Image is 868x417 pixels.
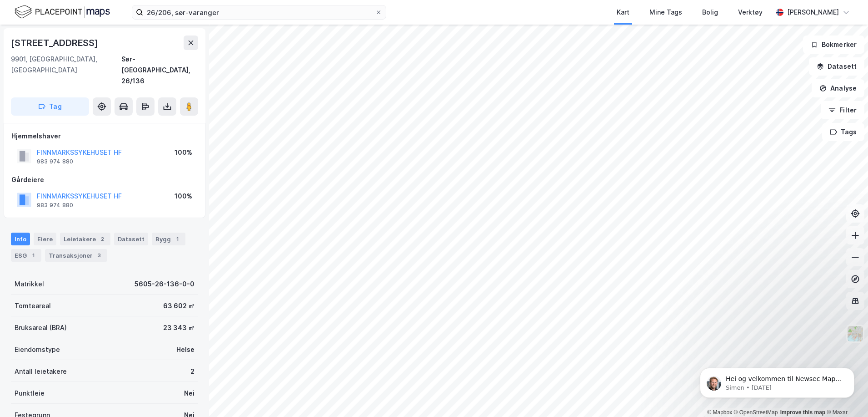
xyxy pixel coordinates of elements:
iframe: Intercom notifications message [686,349,868,412]
div: Antall leietakere [15,366,67,377]
div: Matrikkel [15,279,44,290]
div: Eiere [34,233,56,245]
div: Info [11,233,30,245]
div: Sør-[GEOGRAPHIC_DATA], 26/136 [121,54,198,86]
div: [PERSON_NAME] [787,7,839,18]
button: Tag [11,97,89,116]
a: Mapbox [707,409,732,416]
button: Filter [821,101,864,119]
div: 1 [29,251,38,260]
div: Kart [617,7,629,18]
div: 2 [98,234,107,244]
img: Z [847,325,864,342]
div: 1 [173,234,182,244]
a: Improve this map [780,409,825,416]
div: 100% [175,147,192,158]
button: Tags [822,123,864,141]
div: 2 [190,366,195,377]
div: 23 343 ㎡ [163,322,195,333]
div: Gårdeiere [11,174,198,185]
div: Tomteareal [15,300,51,311]
div: 983 974 880 [37,202,73,209]
div: 100% [175,191,192,202]
div: 983 974 880 [37,158,73,165]
div: Mine Tags [649,7,682,18]
div: Transaksjoner [45,249,107,262]
div: 9901, [GEOGRAPHIC_DATA], [GEOGRAPHIC_DATA] [11,54,121,86]
div: 63 602 ㎡ [163,300,195,311]
button: Bokmerker [803,36,864,54]
div: ESG [11,249,41,262]
div: 3 [95,251,104,260]
div: Helse [176,344,195,355]
div: [STREET_ADDRESS] [11,36,100,50]
button: Datasett [809,57,864,76]
div: Datasett [114,233,148,245]
a: OpenStreetMap [734,409,778,416]
div: Nei [184,388,195,399]
img: logo.f888ab2527a4732fd821a326f86c7f29.svg [15,4,110,20]
div: 5605-26-136-0-0 [135,279,195,290]
input: Søk på adresse, matrikkel, gårdeiere, leietakere eller personer [143,5,375,19]
div: Eiendomstype [15,344,60,355]
div: Hjemmelshaver [11,131,198,142]
div: Verktøy [738,7,763,18]
div: Leietakere [60,233,110,245]
div: Bruksareal (BRA) [15,322,67,333]
div: Punktleie [15,388,45,399]
div: Bygg [152,233,185,245]
div: Bolig [702,7,718,18]
button: Analyse [812,79,864,97]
